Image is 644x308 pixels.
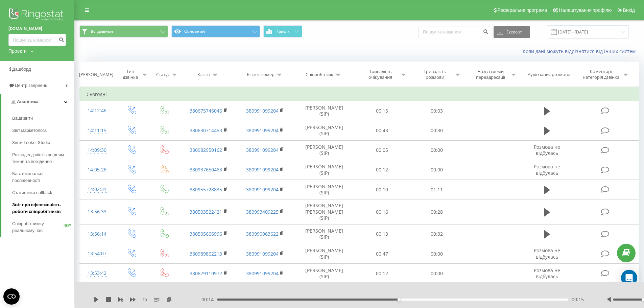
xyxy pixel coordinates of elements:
[12,151,71,165] span: Розподіл дзвінків по дням тижня та погодинно
[355,101,409,121] td: 00:15
[12,170,71,184] span: Багатоканальні послідовності
[12,187,74,199] a: Статистика callback
[87,267,108,280] div: 13:53:42
[15,83,47,88] span: Центр звернень
[306,72,333,77] div: Співробітник
[355,180,409,199] td: 00:10
[534,163,560,176] span: Розмова не відбулась
[559,7,612,13] span: Налаштування профілю
[409,140,464,160] td: 00:00
[277,29,290,34] span: Графік
[362,69,399,80] div: Тривалість очікування
[156,72,170,77] div: Статус
[12,149,74,168] a: Розподіл дзвінків по дням тижня та погодинно
[190,166,222,173] a: 380937650463
[190,127,222,134] a: 380630714453
[87,124,108,137] div: 14:11:15
[87,247,108,260] div: 13:54:07
[246,108,279,114] a: 380991099204
[523,48,639,54] a: Коли дані можуть відрізнятися вiд інших систем
[12,115,33,122] span: Ваші звіти
[355,140,409,160] td: 00:05
[3,288,20,305] button: Open CMP widget
[246,186,279,193] a: 380991099204
[17,99,39,104] span: Аналiтика
[8,48,27,54] div: Проекти
[79,25,168,38] button: Всі дзвінки
[621,270,637,286] div: Open Intercom Messenger
[355,264,409,283] td: 00:12
[246,209,279,215] a: 380993409225
[355,121,409,140] td: 00:43
[409,224,464,244] td: 00:32
[12,220,64,234] span: Співробітники у реальному часі
[121,69,140,80] div: Тип дзвінка
[419,26,490,38] input: Пошук за номером
[528,72,570,77] div: Аудіозапис розмови
[247,72,275,77] div: Бізнес номер
[12,218,74,237] a: Співробітники у реальному часіNEW
[79,72,113,77] div: [PERSON_NAME]
[171,25,260,38] button: Основний
[12,189,52,196] span: Статистика callback
[409,180,464,199] td: 01:11
[534,267,560,280] span: Розмова не відбулась
[142,296,147,303] span: 1 x
[190,108,222,114] a: 380675746046
[8,34,66,46] input: Пошук за номером
[355,160,409,180] td: 00:12
[409,121,464,140] td: 00:30
[246,251,279,257] a: 380991099204
[12,199,74,218] a: Звіт про ефективність роботи співробітників
[12,112,74,124] a: Ваші звіти
[409,199,464,224] td: 00:28
[246,147,279,153] a: 380991099204
[293,264,355,283] td: [PERSON_NAME] (SIP)
[80,88,639,101] td: Сьогодні
[87,183,108,196] div: 14:02:31
[293,244,355,264] td: [PERSON_NAME] (SIP)
[246,270,279,277] a: 380991099204
[190,147,222,153] a: 380982950162
[623,7,635,13] span: Вихід
[12,168,74,187] a: Багатоканальні послідовності
[293,121,355,140] td: [PERSON_NAME] (SIP)
[87,205,108,218] div: 13:56:33
[87,163,108,176] div: 14:05:26
[409,244,464,264] td: 00:00
[12,137,74,149] a: Звіти Looker Studio
[1,94,74,110] a: Аналiтика
[12,67,31,72] span: Дашборд
[8,25,66,32] a: [DOMAIN_NAME]
[293,199,355,224] td: [PERSON_NAME] [PERSON_NAME] (SIP)
[12,139,50,146] span: Звіти Looker Studio
[190,231,222,237] a: 380505666996
[12,124,74,137] a: Звіт маркетолога
[293,140,355,160] td: [PERSON_NAME] (SIP)
[197,72,210,77] div: Клієнт
[355,224,409,244] td: 00:13
[263,25,302,38] button: Графік
[87,144,108,157] div: 14:09:30
[534,247,560,260] span: Розмова не відбулась
[246,231,279,237] a: 380990063622
[355,244,409,264] td: 00:47
[87,228,108,241] div: 13:56:14
[534,144,560,156] span: Розмова не відбулась
[8,7,66,24] img: Ringostat logo
[12,202,71,215] span: Звіт про ефективність роботи співробітників
[200,296,217,303] span: - 00:14
[190,251,222,257] a: 380989862213
[409,264,464,283] td: 00:00
[409,160,464,180] td: 00:00
[494,26,530,38] button: Експорт
[417,69,453,80] div: Тривалість розмови
[355,199,409,224] td: 00:16
[293,160,355,180] td: [PERSON_NAME] (SIP)
[190,270,222,277] a: 380679110972
[190,209,222,215] a: 380503522421
[246,166,279,173] a: 380991099204
[293,180,355,199] td: [PERSON_NAME] (SIP)
[12,127,47,134] span: Звіт маркетолога
[293,224,355,244] td: [PERSON_NAME] (SIP)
